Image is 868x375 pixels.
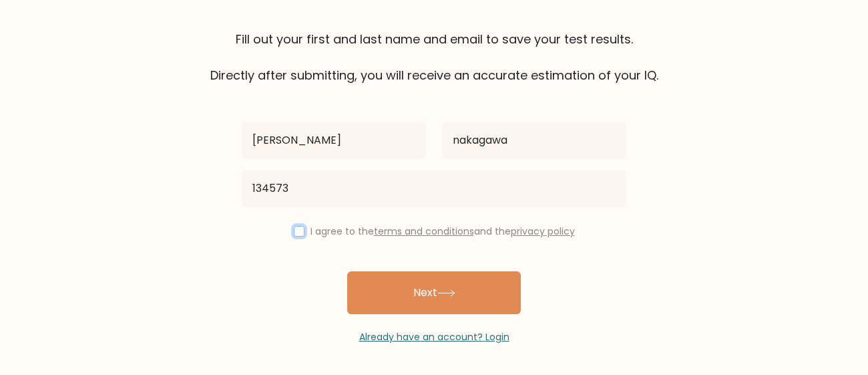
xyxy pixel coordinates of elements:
[53,30,815,84] div: Fill out your first and last name and email to save your test results. Directly after submitting,...
[242,170,626,207] input: Email
[442,122,626,159] input: Last name
[347,271,521,314] button: Next
[374,225,474,238] a: terms and conditions
[242,122,426,159] input: First name
[359,330,509,344] a: Already have an account? Login
[511,225,575,238] a: privacy policy
[310,225,575,238] label: I agree to the and the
